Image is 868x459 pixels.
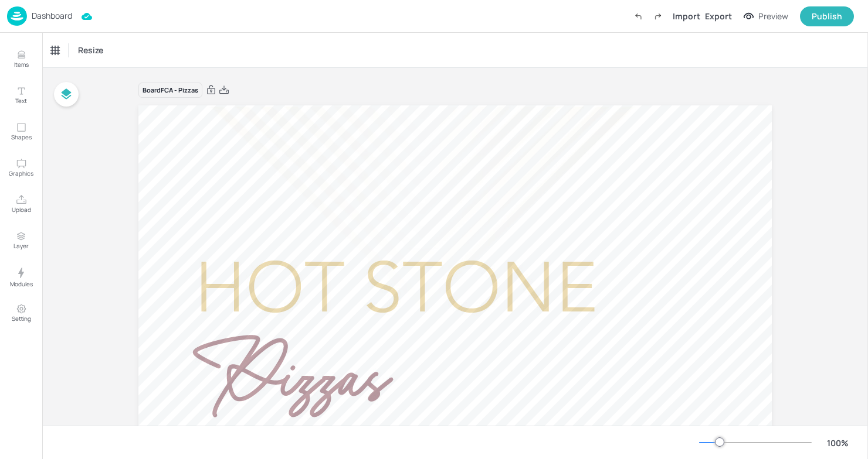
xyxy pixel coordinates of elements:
[737,8,795,25] button: Preview
[32,12,72,20] p: Dashboard
[823,437,852,449] div: 100 %
[758,10,788,23] div: Preview
[800,6,854,26] button: Publish
[628,6,648,26] label: Undo (Ctrl + Z)
[705,10,732,22] div: Export
[673,10,700,22] div: Import
[648,6,668,26] label: Redo (Ctrl + Y)
[7,6,27,26] img: logo-86c26b7e.jpg
[76,44,106,56] span: Resize
[138,83,202,98] div: Board FCA - Pizzas
[812,10,842,23] div: Publish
